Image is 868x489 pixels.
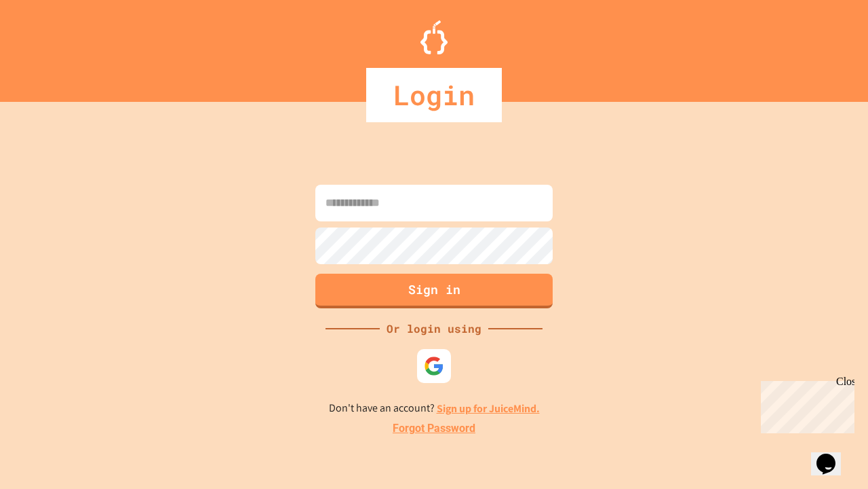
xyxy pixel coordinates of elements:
a: Sign up for JuiceMind. [437,401,540,416]
p: Don't have an account? [329,400,540,417]
img: google-icon.svg [424,356,444,376]
div: Chat with us now!Close [5,5,94,86]
div: Login [366,68,502,122]
button: Sign in [315,274,553,308]
iframe: chat widget [755,376,854,433]
img: Logo.svg [420,20,448,54]
div: Or login using [380,321,488,337]
a: Forgot Password [393,420,475,437]
iframe: chat widget [811,435,854,475]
